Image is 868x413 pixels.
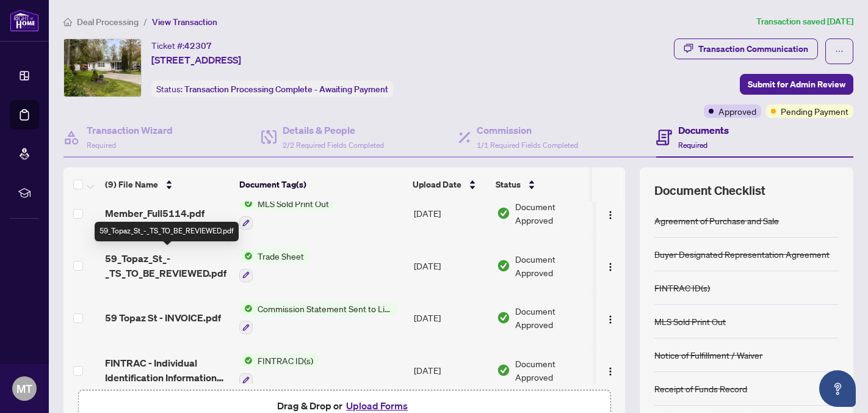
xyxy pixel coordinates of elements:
img: Logo [606,367,615,376]
button: Status IconFINTRAC ID(s) [239,354,318,387]
span: View Transaction [152,16,217,27]
span: 59 Topaz St - INVOICE.pdf [105,310,221,325]
h4: Commission [477,123,578,137]
button: Open asap [819,370,856,407]
button: Submit for Admin Review [740,74,853,95]
button: Logo [601,203,620,223]
span: MLS Sold Print Out [253,197,334,210]
span: home [63,18,72,26]
th: (9) File Name [100,167,234,202]
span: Document Approved [515,200,591,227]
h4: Documents [678,123,729,137]
span: ellipsis [835,47,844,56]
article: Transaction saved [DATE] [756,15,853,29]
button: Logo [601,360,620,380]
span: Status [496,178,521,191]
button: Status IconCommission Statement Sent to Listing Brokerage [239,302,397,335]
span: Submit for Admin Review [748,75,845,94]
span: (9) File Name [105,178,158,191]
span: FINTRAC ID(s) [253,354,318,367]
button: Transaction Communication [674,38,818,59]
span: Deal Processing [77,16,139,27]
h4: Transaction Wizard [87,123,173,137]
div: 59_Topaz_St_-_TS_TO_BE_REVIEWED.pdf [95,222,239,241]
button: Logo [601,256,620,276]
span: Document Approved [515,304,591,331]
span: MT [16,380,32,397]
th: Status [491,167,595,202]
div: Receipt of Funds Record [654,382,747,395]
button: Status IconMLS Sold Print Out [239,197,334,230]
div: Buyer Designated Representation Agreement [654,247,830,261]
button: Logo [601,308,620,327]
span: Document Approved [515,357,591,384]
button: Status IconTrade Sheet [239,249,309,282]
div: Notice of Fulfillment / Waiver [654,348,762,362]
img: Logo [606,315,615,324]
td: [DATE] [409,239,492,292]
span: Required [678,141,707,150]
img: Document Status [497,311,510,324]
div: Status: [151,81,393,97]
div: Transaction Communication [698,39,808,59]
li: / [143,15,147,29]
img: Status Icon [239,249,253,263]
span: Commission Statement Sent to Listing Brokerage [253,302,397,315]
img: Document Status [497,206,510,220]
span: Document Approved [515,252,591,279]
span: Upload Date [413,178,461,191]
span: Trade Sheet [253,249,309,263]
img: logo [10,9,39,32]
span: 1/1 Required Fields Completed [477,141,578,150]
span: Required [87,141,116,150]
div: Ticket #: [151,38,212,53]
th: Upload Date [408,167,491,202]
td: [DATE] [409,187,492,239]
span: FINTRAC - Individual Identification Information Record - CREA 4.pdf [105,356,230,385]
span: Transaction Processing Complete - Awaiting Payment [184,84,388,95]
img: Status Icon [239,197,253,210]
span: Approved [718,104,756,118]
img: Document Status [497,364,510,377]
th: Document Tag(s) [234,167,408,202]
div: Agreement of Purchase and Sale [654,214,779,227]
span: 2/2 Required Fields Completed [283,141,384,150]
span: 42307 [184,40,212,51]
span: Member_Full5114.pdf [105,206,204,221]
td: [DATE] [409,292,492,345]
h4: Details & People [283,123,384,137]
span: Pending Payment [781,104,848,118]
div: FINTRAC ID(s) [654,281,710,294]
img: Logo [606,262,615,272]
span: [STREET_ADDRESS] [151,53,241,67]
img: Status Icon [239,354,253,367]
span: Document Checklist [654,182,765,199]
img: IMG-S12153973_1.jpg [64,39,141,97]
td: [DATE] [409,344,492,397]
span: 59_Topaz_St_-_TS_TO_BE_REVIEWED.pdf [105,251,230,280]
img: Status Icon [239,302,253,315]
div: MLS Sold Print Out [654,315,726,328]
img: Document Status [497,259,510,272]
img: Logo [606,210,615,220]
